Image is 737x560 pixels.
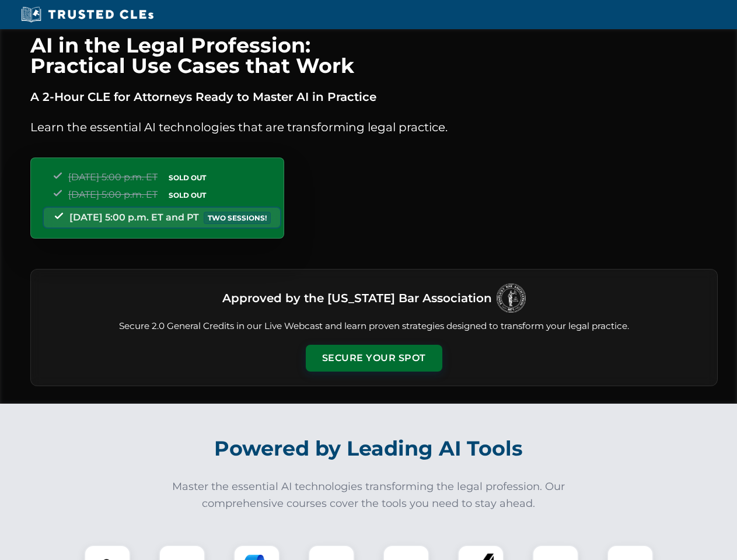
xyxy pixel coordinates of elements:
[222,288,492,309] h3: Approved by the [US_STATE] Bar Association
[30,87,718,106] p: A 2-Hour CLE for Attorneys Ready to Master AI in Practice
[46,428,692,469] h2: Powered by Leading AI Tools
[165,189,210,201] span: SOLD OUT
[497,283,526,313] img: Logo
[68,189,158,200] span: [DATE] 5:00 p.m. ET
[165,171,210,184] span: SOLD OUT
[165,478,573,512] p: Master the essential AI technologies transforming the legal profession. Our comprehensive courses...
[306,345,442,372] button: Secure Your Spot
[45,320,703,333] p: Secure 2.0 General Credits in our Live Webcast and learn proven strategies designed to transform ...
[18,6,157,23] img: Trusted CLEs
[68,171,158,183] span: [DATE] 5:00 p.m. ET
[30,118,718,136] p: Learn the essential AI technologies that are transforming legal practice.
[30,35,718,76] h1: AI in the Legal Profession: Practical Use Cases that Work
